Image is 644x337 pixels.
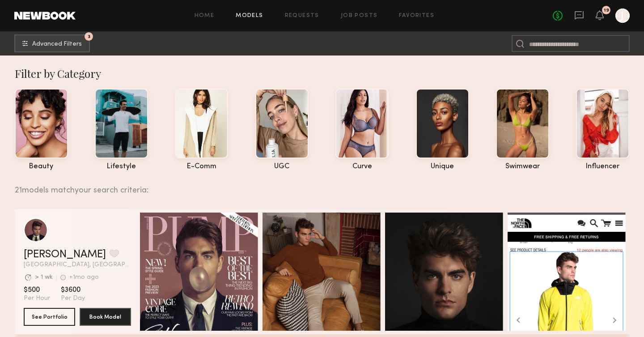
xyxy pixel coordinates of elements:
div: influencer [576,163,629,171]
div: Filter by Category [15,66,630,81]
a: [PERSON_NAME] [24,249,106,260]
span: [GEOGRAPHIC_DATA], [GEOGRAPHIC_DATA] [24,262,131,268]
a: Models [236,13,263,19]
div: swimwear [496,163,549,171]
div: +1mo ago [69,274,99,281]
button: 3Advanced Filters [14,34,90,52]
button: See Portfolio [24,308,75,326]
div: unique [416,163,469,171]
div: curve [335,163,389,171]
div: e-comm [175,163,228,171]
a: Requests [285,13,319,19]
div: lifestyle [95,163,148,171]
a: Favorites [399,13,434,19]
a: J [615,9,630,23]
div: > 1 wk [35,274,53,281]
a: Home [195,13,215,19]
a: Job Posts [341,13,378,19]
div: UGC [255,163,309,171]
span: Advanced Filters [32,41,82,47]
div: beauty [15,163,68,171]
div: 19 [604,8,609,13]
span: Per Hour [24,294,50,303]
span: 3 [88,34,90,38]
span: $3600 [61,286,85,294]
div: 21 models match your search criteria: [15,176,623,195]
span: Per Day [61,294,85,303]
span: $500 [24,286,50,294]
button: Book Model [80,308,131,326]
